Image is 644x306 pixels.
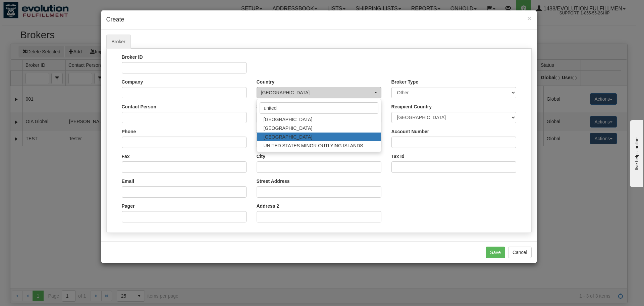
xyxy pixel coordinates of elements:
[391,103,432,110] label: Recipient Country
[5,6,62,11] div: live help - online
[257,178,290,185] label: Street Address
[527,14,531,22] span: ×
[508,247,532,258] button: Cancel
[257,79,275,85] label: Country
[391,79,419,85] label: Broker Type
[264,125,313,132] span: [GEOGRAPHIC_DATA]
[122,103,156,110] label: Contact Person
[257,203,279,209] label: Address 2
[264,134,313,140] span: [GEOGRAPHIC_DATA]
[260,102,378,114] input: Search
[391,128,429,135] label: Account Number
[122,153,130,160] label: Fax
[122,54,143,60] label: Broker ID
[629,119,643,187] iframe: chat widget
[264,116,313,123] span: [GEOGRAPHIC_DATA]
[122,178,134,185] label: Email
[106,15,532,24] h4: Create
[257,153,265,160] label: City
[122,128,136,135] label: Phone
[257,87,381,98] button: CANADA
[106,35,131,49] a: Broker
[486,247,505,258] button: Save
[261,89,373,96] div: [GEOGRAPHIC_DATA]
[527,15,531,22] button: Close
[122,79,143,85] label: Company
[264,142,363,149] span: UNITED STATES MINOR OUTLYING ISLANDS
[122,203,135,209] label: Pager
[391,153,405,160] label: Tax Id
